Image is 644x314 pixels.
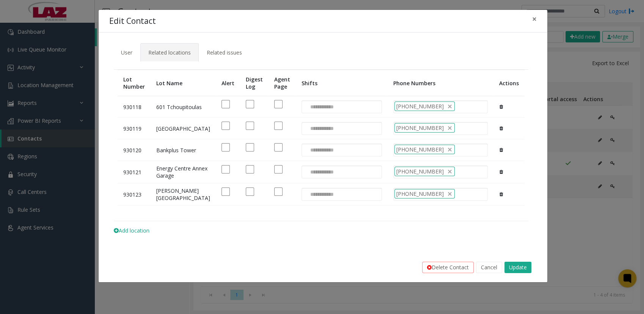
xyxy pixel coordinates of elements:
span: × [532,14,537,24]
td: 930120 [118,139,151,161]
input: NO DATA FOUND [302,188,338,200]
h4: Edit Contact [109,15,156,27]
span: [PHONE_NUMBER] [396,190,444,198]
input: NO DATA FOUND [302,122,338,134]
td: Bankplus Tower [151,139,216,161]
span: delete [447,145,453,153]
input: NO DATA FOUND [302,101,338,113]
td: 601 Tchoupitoulas [151,96,216,118]
button: Cancel [476,262,502,273]
th: Lot Name [151,70,216,96]
button: Delete Contact [422,262,474,273]
button: Close [527,10,542,28]
td: [GEOGRAPHIC_DATA] [151,118,216,139]
td: 930119 [118,118,151,139]
th: Agent Page [269,70,296,96]
span: Related issues [207,49,242,56]
th: Digest Log [240,70,269,96]
td: 930123 [118,183,151,206]
td: 930118 [118,96,151,118]
th: Actions [493,70,525,96]
td: Energy Centre Annex Garage [151,161,216,183]
span: [PHONE_NUMBER] [396,145,444,153]
input: NO DATA FOUND [302,166,338,178]
span: [PHONE_NUMBER] [396,167,444,175]
ul: Tabs [113,43,533,56]
span: delete [447,124,453,132]
th: Shifts [296,70,388,96]
td: 930121 [118,161,151,183]
span: User [121,49,132,56]
span: delete [447,167,453,175]
span: Add location [114,227,149,234]
span: delete [447,190,453,198]
span: delete [447,102,453,110]
span: [PHONE_NUMBER] [396,124,444,132]
span: Related locations [148,49,191,56]
th: Alert [216,70,240,96]
th: Lot Number [118,70,151,96]
span: [PHONE_NUMBER] [396,102,444,110]
th: Phone Numbers [388,70,493,96]
td: [PERSON_NAME][GEOGRAPHIC_DATA] [151,183,216,206]
input: NO DATA FOUND [302,144,338,156]
button: Update [504,262,531,273]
